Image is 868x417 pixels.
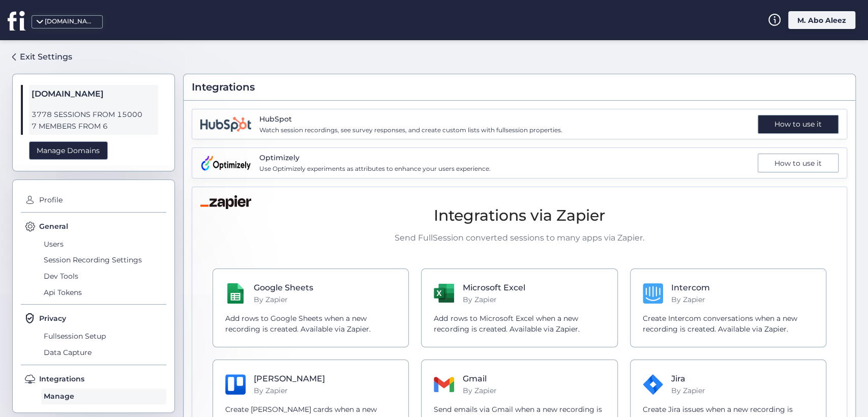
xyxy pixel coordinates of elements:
span: General [39,221,68,232]
h4: Jira [671,372,705,385]
span: [DOMAIN_NAME] [32,87,156,101]
p: Send FullSession converted sessions to many apps via Zapier. [213,231,826,244]
p: Add rows to Microsoft Excel when a new recording is created. Available via Zapier. [434,313,605,335]
img: Intercom [643,283,663,304]
img: integration.name [200,117,251,132]
span: HubSpot [259,113,562,125]
div: Exit Settings [20,50,72,63]
p: Add rows to Google Sheets when a new recording is created. Available via Zapier. [225,313,396,335]
span: Api Tokens [41,284,166,301]
p: Create Intercom conversations when a new recording is created. Available via Zapier. [643,313,814,335]
span: Profile [37,192,166,208]
span: Use Optimizely experiments as attributes to enhance your users experience. [259,164,491,174]
p: By Zapier [462,385,496,396]
span: Integrations [192,79,255,95]
p: By Zapier [671,294,710,305]
h4: Gmail [462,372,496,385]
img: Google Sheets [225,283,246,304]
p: By Zapier [462,294,525,305]
span: Watch session recordings, see survey responses, and create custom lists with fullsession properties. [259,126,562,135]
img: Trello [225,374,246,395]
span: Session Recording Settings [41,252,166,269]
img: Microsoft Excel [434,284,454,303]
img: Jira [643,374,663,395]
img: Gmail [434,377,454,392]
span: Data Capture [41,344,166,361]
span: Fullsession Setup [41,328,166,344]
span: Users [41,236,166,252]
span: 3778 SESSIONS FROM 15000 [32,109,156,121]
span: Optimizely [259,152,491,163]
span: Integrations [39,373,84,384]
p: By Zapier [254,385,325,396]
h4: Google Sheets [254,281,313,294]
div: M. Abo Aleez [788,11,855,29]
h4: [PERSON_NAME] [254,372,325,385]
h4: Microsoft Excel [462,281,525,294]
h4: Intercom [671,281,710,294]
div: Manage Domains [29,141,108,160]
div: [DOMAIN_NAME] [45,17,96,26]
span: Dev Tools [41,268,166,284]
div: How to use it [758,154,839,172]
p: By Zapier [254,294,313,305]
div: How to use it [758,115,839,134]
h2: Integrations via Zapier [213,203,826,227]
img: integration.name [200,155,251,171]
span: 7 MEMBERS FROM 6 [32,121,156,132]
a: Exit Settings [12,48,72,66]
img: Zapier Logo [200,195,251,209]
span: Privacy [39,313,66,324]
span: Manage [41,389,166,405]
p: By Zapier [671,385,705,396]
